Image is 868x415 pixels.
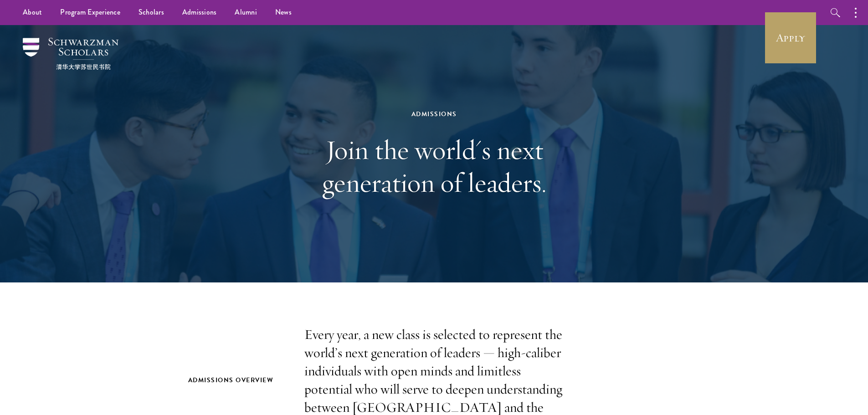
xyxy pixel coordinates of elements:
h1: Join the world's next generation of leaders. [277,133,591,199]
a: Apply [765,12,816,63]
div: Admissions [277,108,591,120]
img: Schwarzman Scholars [23,38,118,70]
h2: Admissions Overview [188,374,286,386]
